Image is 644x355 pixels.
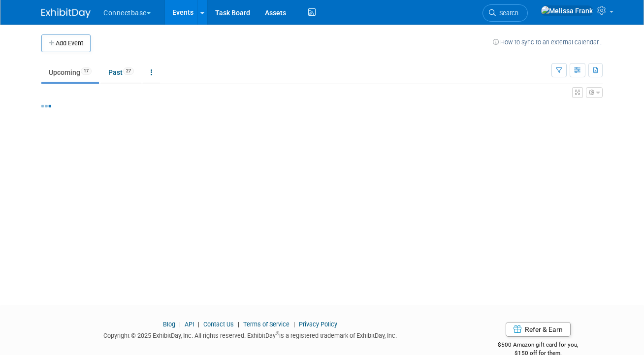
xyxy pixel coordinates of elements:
button: Add Event [41,34,91,52]
a: Refer & Earn [506,322,571,337]
a: Past27 [101,63,141,82]
a: Contact Us [203,321,234,328]
sup: ® [276,331,279,336]
span: 27 [123,67,134,75]
span: | [195,321,202,328]
span: | [177,321,183,328]
a: Blog [163,321,175,328]
a: Privacy Policy [299,321,337,328]
span: 17 [81,67,92,75]
a: How to sync to an external calendar... [493,38,603,46]
span: Search [496,9,518,17]
img: loading... [41,105,51,107]
img: Melissa Frank [541,5,593,16]
a: Terms of Service [243,321,290,328]
a: API [185,321,194,328]
img: ExhibitDay [41,8,91,18]
a: Search [483,4,528,22]
span: | [235,321,242,328]
div: Copyright © 2025 ExhibitDay, Inc. All rights reserved. ExhibitDay is a registered trademark of Ex... [41,329,459,340]
span: | [291,321,297,328]
a: Upcoming17 [41,63,99,82]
